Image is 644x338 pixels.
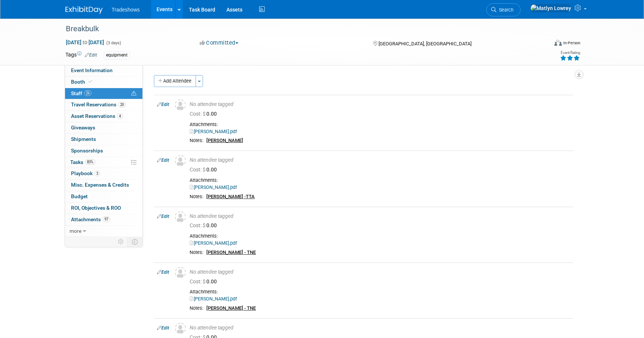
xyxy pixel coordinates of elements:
div: No attendee tagged [190,269,570,276]
a: Attachments97 [65,214,142,225]
img: Unassigned-User-Icon.png [175,323,186,334]
span: 3 [94,171,100,176]
b: [PERSON_NAME] - TNE [206,250,256,255]
a: Edit [157,325,169,331]
span: Event Information [71,67,113,73]
span: 83% [85,159,95,165]
td: Tags [65,51,97,59]
td: Personalize Event Tab Strip [115,237,128,247]
span: Asset Reservations [71,113,123,119]
span: Search [496,7,513,13]
img: Unassigned-User-Icon.png [175,155,186,166]
div: Attachments: [190,177,570,183]
b: [PERSON_NAME] -TTA [206,194,255,199]
a: Sponsorships [65,145,142,157]
img: Matlyn Lowrey [530,4,571,12]
span: 0.00 [190,222,220,228]
a: Budget [65,191,142,202]
div: No attendee tagged [190,213,570,220]
div: Attachments: [190,122,570,128]
a: [PERSON_NAME].pdf [190,129,237,134]
span: 0.00 [190,167,220,173]
a: Edit [157,102,169,107]
a: more [65,226,142,237]
a: Booth [65,77,142,88]
img: Unassigned-User-Icon.png [175,99,186,110]
span: 0.00 [190,111,220,117]
a: Playbook3 [65,168,142,179]
span: 0.00 [190,279,220,284]
span: Playbook [71,170,100,176]
div: Notes: [190,250,203,255]
span: 4 [117,113,123,119]
span: Tasks [70,159,95,165]
span: Sponsorships [71,148,103,154]
div: Attachments: [190,289,570,295]
div: Notes: [190,305,203,311]
a: Edit [157,270,169,275]
a: Giveaways [65,122,142,133]
a: Shipments [65,134,142,145]
span: Cost: $ [190,111,206,117]
span: more [70,228,81,234]
i: Booth reservation complete [88,80,92,84]
div: In-Person [563,40,580,46]
a: [PERSON_NAME].pdf [190,184,237,190]
button: Add Attendee [154,75,196,87]
span: Cost: $ [190,279,206,284]
span: Potential Scheduling Conflict -- at least one attendee is tagged in another overlapping event. [131,90,136,97]
span: Misc. Expenses & Credits [71,182,129,188]
span: 97 [103,216,110,222]
span: (3 days) [106,41,121,45]
div: Notes: [190,138,203,144]
div: Event Format [504,39,580,50]
a: Staff26 [65,88,142,99]
b: [PERSON_NAME] - TNE [206,305,256,311]
img: Unassigned-User-Icon.png [175,267,186,278]
span: Travel Reservations [71,102,126,107]
span: 20 [118,102,126,107]
a: Event Information [65,65,142,76]
span: [DATE] [DATE] [65,39,104,46]
span: Tradeshows [112,7,140,13]
span: Attachments [71,216,110,222]
div: equipment [104,51,130,59]
span: to [81,39,88,45]
div: No attendee tagged [190,157,570,164]
a: ROI, Objectives & ROO [65,203,142,214]
td: Toggle Event Tabs [128,237,143,247]
div: Breakbulk [63,22,537,36]
a: Edit [85,52,97,58]
a: [PERSON_NAME].pdf [190,240,237,246]
span: Booth [71,79,94,85]
div: No attendee tagged [190,101,570,108]
div: No attendee tagged [190,325,570,331]
span: Giveaways [71,125,95,131]
a: Asset Reservations4 [65,111,142,122]
a: Edit [157,158,169,163]
span: [GEOGRAPHIC_DATA], [GEOGRAPHIC_DATA] [379,41,471,46]
a: Search [486,3,521,16]
span: Budget [71,193,88,199]
span: Cost: $ [190,167,206,173]
div: Attachments: [190,233,570,239]
span: Cost: $ [190,222,206,228]
span: Staff [71,90,91,96]
span: 26 [84,90,91,96]
img: Format-Inperson.png [554,40,562,46]
a: Edit [157,214,169,219]
img: Unassigned-User-Icon.png [175,211,186,222]
span: Shipments [71,136,96,142]
span: ROI, Objectives & ROO [71,205,121,211]
a: [PERSON_NAME].pdf [190,296,237,302]
img: ExhibitDay [65,6,103,14]
a: Travel Reservations20 [65,99,142,110]
a: Tasks83% [65,157,142,168]
button: Committed [197,39,241,47]
b: [PERSON_NAME] [206,138,243,143]
div: Event Rating [560,51,580,55]
div: Notes: [190,194,203,200]
a: Misc. Expenses & Credits [65,180,142,191]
